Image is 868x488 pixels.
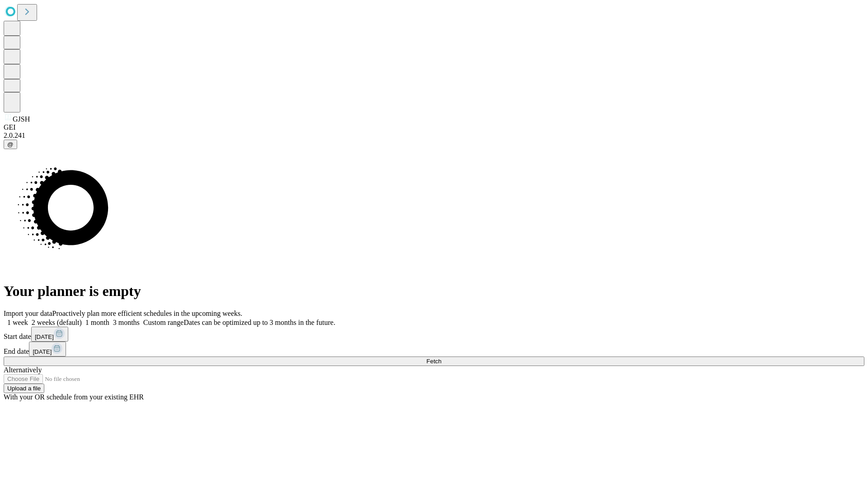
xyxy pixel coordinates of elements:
button: [DATE] [31,327,68,342]
span: GJSH [13,115,30,123]
span: 1 week [7,319,28,326]
div: End date [4,342,864,357]
div: 2.0.241 [4,131,864,140]
div: Start date [4,327,864,342]
span: Alternatively [4,366,42,374]
button: @ [4,140,17,149]
span: Proactively plan more efficient schedules in the upcoming weeks. [52,310,242,317]
div: GEI [4,123,864,131]
button: Upload a file [4,384,44,393]
span: @ [7,141,14,148]
span: Custom range [143,319,184,326]
button: [DATE] [29,342,66,357]
span: Import your data [4,310,52,317]
span: 1 month [85,319,109,326]
span: [DATE] [35,333,54,340]
span: 3 months [113,319,140,326]
button: Fetch [4,357,864,366]
span: Fetch [426,358,441,365]
span: With your OR schedule from your existing EHR [4,393,144,401]
span: Dates can be optimized up to 3 months in the future. [184,319,335,326]
span: [DATE] [33,348,52,355]
span: 2 weeks (default) [32,319,82,326]
h1: Your planner is empty [4,283,864,300]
